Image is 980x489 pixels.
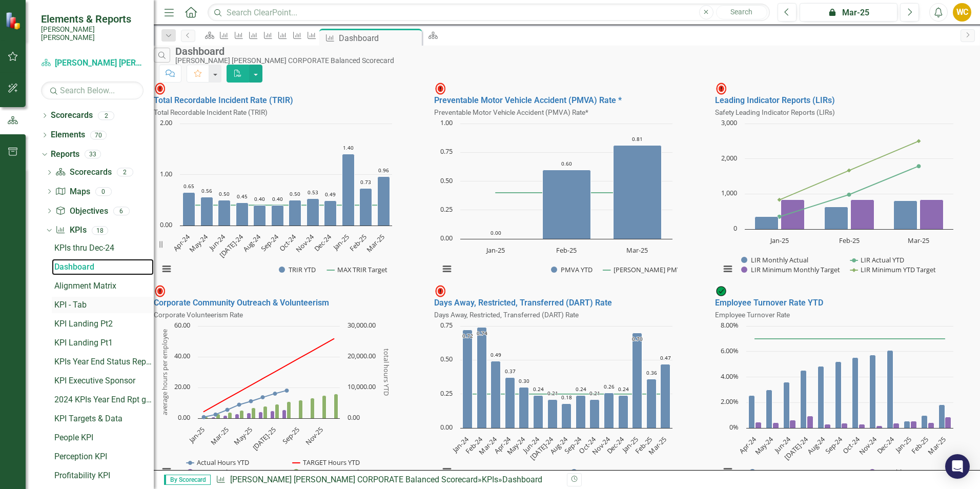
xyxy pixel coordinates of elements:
[117,168,133,177] div: 2
[299,400,303,418] path: Sep-25, 12. TARGET AVG/Employee YTD.
[440,118,453,127] text: 1.00
[307,199,319,226] path: Nov-24, 0.53. TRIR YTD.
[273,392,277,396] path: Jul-25, 8,015. Actual Hours YTD.
[154,298,329,308] a: Corporate Community Outreach & Volunteerism
[54,338,154,348] div: KPI Landing Pt1
[622,467,668,477] button: Show 2025 Target
[772,422,779,428] path: May-24, 0.44108381. Monthly Turnover Rate.
[869,355,875,428] path: Nov-24, 5.7206719. YTD Turnover Rate.
[159,464,174,479] button: View chart menu, Chart
[174,382,190,391] text: 20.00
[916,139,921,143] path: Mar-25, 2,500. LIR Minimum YTD Target.
[938,404,945,428] path: Mar-25, 1.84219663. YTD Turnover Rate.
[293,467,387,477] button: Show TARGET AVG/Employee YTD
[721,372,739,381] text: 4.00%
[869,467,949,477] button: Show Monthly Turnover Rate
[887,350,893,428] path: Dec-24, 6.09241911. YTD Turnover Rate.
[312,232,334,253] text: Dec-24
[55,225,86,236] a: KPIs
[263,406,268,418] path: Jun-25, 8. TARGET AVG/Employee YTD.
[261,395,265,399] path: Jun-25, 6,816.5. Actual Hours YTD.
[54,300,154,310] div: KPI - Tab
[904,421,910,428] path: Jan-25, 0.55555556. YTD Turnover Rate.
[154,321,419,487] div: Chart. Highcharts interactive chart.
[876,425,882,428] path: Nov-24, 0.18598884. Monthly Turnover Rate.
[434,321,699,487] div: Chart. Highcharts interactive chart.
[334,394,338,418] path: Dec-25, 16. TARGET AVG/Employee YTD.
[272,206,284,226] path: Sep-24, 0.4. TRIR YTD.
[824,207,848,230] path: Feb-25, 627. LIR Monthly Actual.
[187,467,256,477] button: Show AVG/Employee YTD
[721,320,739,330] text: 8.00%
[228,412,232,418] path: Mar-25, 4. TARGET AVG/Employee YTD.
[741,255,808,264] button: Show LIR Monthly Actual
[85,150,101,159] div: 33
[434,83,446,95] img: Not Meeting Target
[241,232,262,253] text: Aug-24
[218,200,231,226] path: Jun-24, 0.5. TRIR YTD.
[505,368,516,375] text: 0.37
[603,265,668,274] button: Show MAX PMVA Target
[331,232,351,253] text: Jan-25
[543,170,591,239] path: Feb-25, 0.6. PMVA YTD.
[348,351,376,360] text: 20,000.00
[290,190,300,197] text: 0.50
[201,187,212,194] text: 0.56
[113,207,130,215] div: 6
[289,200,301,226] path: Oct-24, 0.5. TRIR YTD.
[715,321,980,487] div: Chart. Highcharts interactive chart.
[160,118,172,127] text: 2.00
[505,434,527,457] text: May-24
[945,417,951,428] path: Mar-25, 0.85626911. Monthly Turnover Rate.
[618,385,629,393] text: 0.24
[614,146,662,239] path: Mar-25, 0.81. PMVA YTD.
[721,262,735,276] button: View chart menu, Chart
[52,240,154,256] a: KPIs thru Dec-24
[303,425,325,446] text: Nov-25
[434,298,612,308] a: Days Away, Restricted, Transferred (DART) Rate
[803,7,894,19] div: Mar-25
[626,246,648,255] text: Mar-25
[343,144,354,151] text: 1.40
[41,13,144,25] span: Elements & Reports
[440,205,453,214] text: 0.25
[646,369,657,376] text: 0.36
[893,423,899,428] path: Dec-24, 0.37174721. Monthly Turnover Rate.
[755,416,951,428] g: Monthly Turnover Rate, series 3 of 3. Bar series with 12 bars.
[477,327,487,428] path: Feb-24, 0.74. DART YTD.
[729,422,739,432] text: 0%
[827,467,857,477] button: Show Target
[440,320,453,330] text: 0.75
[54,471,154,480] div: Profitability KPI
[51,129,85,141] a: Elements
[174,351,190,360] text: 40.00
[52,335,154,351] a: KPI Landing Pt1
[41,57,144,69] a: [PERSON_NAME] [PERSON_NAME] CORPORATE Balanced Scorecard
[534,395,543,428] path: Jun-24, 0.24. DART YTD.
[51,110,93,121] a: Scorecards
[463,327,670,428] g: DART YTD, series 1 of 2. Bar series with 15 bars.
[800,3,897,22] button: Mar-25
[226,407,230,412] path: Mar-25, 2,743.5. Actual Hours YTD.
[733,223,737,233] text: 0
[781,200,943,230] g: LIR Minimum Monthly Target, series 3 of 4. Bar series with 3 bars.
[755,422,761,428] path: Apr-24, 0.44416244. Monthly Turnover Rate.
[54,433,154,442] div: People KPI
[251,425,278,452] text: [DATE]-25
[216,474,559,486] div: » »
[159,262,174,276] button: View chart menu, Chart
[491,229,501,236] text: 0.00
[249,399,253,403] path: May-25, 5,542.5. Actual Hours YTD.
[92,226,108,235] div: 18
[850,255,904,264] button: Show LIR Actual YTD
[54,376,154,385] div: KPI Executive Sponsor
[953,3,971,22] button: WC
[348,382,376,391] text: 10,000.00
[777,139,921,201] g: LIR Minimum YTD Target, series 4 of 4. Line with 3 data points.
[847,169,851,173] path: Feb-25, 1,666. LIR Minimum YTD Target.
[661,364,670,428] path: Mar-25, 0.47. DART YTD.
[154,321,397,487] svg: Interactive chart
[52,392,154,408] a: 2024 KPIs Year End Rpt grouped by 4Ps
[187,232,210,254] text: May-24
[721,188,737,197] text: 1,000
